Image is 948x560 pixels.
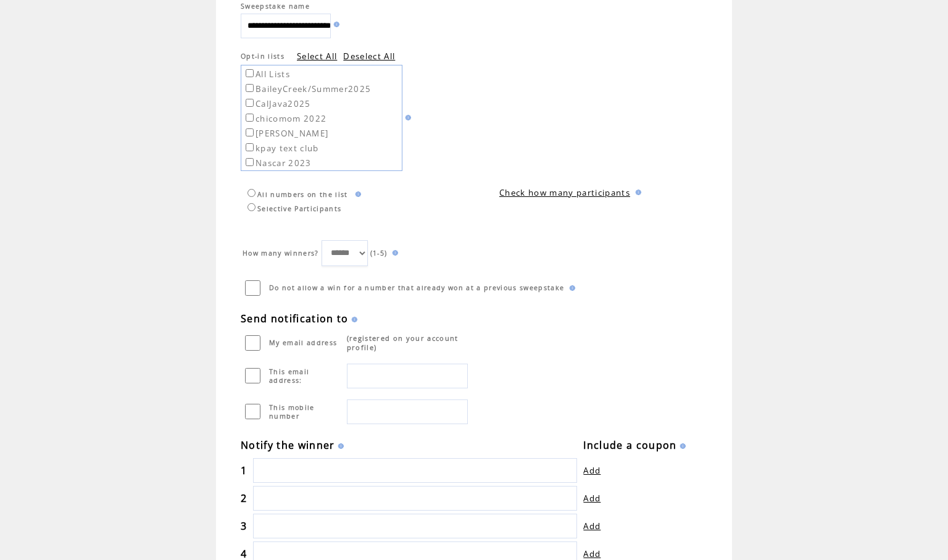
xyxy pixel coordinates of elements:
span: My email address [269,338,337,347]
label: [PERSON_NAME] [243,128,328,139]
input: Selective Participants [247,203,256,211]
span: Sweepstake name [241,2,310,10]
label: CalJava2025 [243,98,311,109]
span: This email address: [269,367,309,385]
span: 1 [241,464,247,477]
input: chicomom 2022 [246,114,254,122]
span: Include a coupon [583,438,676,452]
a: Select All [297,51,337,62]
input: kpay text club [246,143,254,151]
span: (1-5) [370,249,388,257]
label: kpay text club [243,143,319,154]
label: Nascar 2023 [243,157,312,169]
a: Add [583,520,601,532]
span: Opt-in lists [241,52,285,61]
label: All Lists [243,69,290,80]
input: BaileyCreek/Summer2025 [246,84,254,92]
span: 3 [241,519,247,533]
img: help.gif [389,250,398,256]
img: help.gif [567,285,575,291]
img: help.gif [331,22,339,27]
label: Selective Participants [244,204,341,213]
a: Add [583,465,601,476]
a: Deselect All [343,51,395,62]
img: help.gif [633,190,641,195]
img: help.gif [352,191,361,197]
span: Send notification to [241,312,349,325]
span: Notify the winner [241,438,335,452]
span: (registered on your account profile) [347,333,459,352]
a: Add [583,548,601,559]
span: This mobile number [269,403,315,420]
img: help.gif [677,443,686,449]
img: help.gif [349,317,357,322]
a: Check how many participants [499,187,630,198]
input: CalJava2025 [246,99,254,107]
a: Add [583,493,601,504]
span: Do not allow a win for a number that already won at a previous sweepstake [269,283,564,292]
input: All Lists [246,69,254,77]
span: 2 [241,491,247,505]
input: All numbers on the list [247,189,256,197]
img: help.gif [402,115,411,120]
input: Nascar 2023 [246,158,254,166]
span: How many winners? [243,249,319,257]
label: chicomom 2022 [243,113,326,124]
label: BaileyCreek/Summer2025 [243,83,371,94]
img: help.gif [335,443,344,449]
input: [PERSON_NAME] [246,128,254,136]
label: All numbers on the list [244,190,348,199]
